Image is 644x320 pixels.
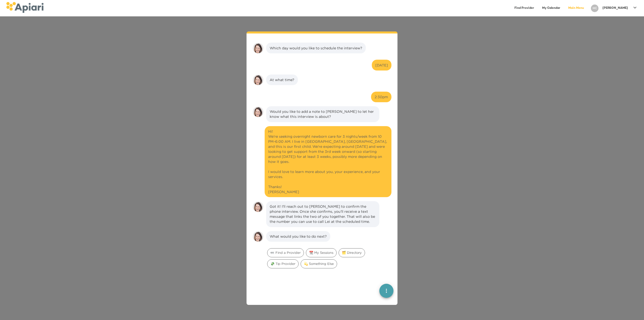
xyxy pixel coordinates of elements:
img: amy.37686e0395c82528988e.png [253,106,264,117]
span: 💫 Something Else [301,261,337,266]
div: At what time? [270,77,294,82]
a: My Calendar [539,3,563,13]
div: Which day would you like to schedule the interview? [270,46,362,51]
div: 💸 Tip Provider [267,259,299,268]
img: amy.37686e0395c82528988e.png [253,43,264,54]
span: 👀 Find a Provider [267,250,304,255]
img: logo [6,2,44,13]
div: 💫 Something Else [301,259,337,268]
img: amy.37686e0395c82528988e.png [253,231,264,242]
div: Hi! We’re seeking overnight newborn care for 3 nights/week from 10 PM–6:00 AM. I live in [GEOGRAP... [268,129,388,194]
a: Find Provider [511,3,537,13]
a: Main Menu [565,3,587,13]
div: Would you like to add a note to [PERSON_NAME] to let her know what this interview is about? [270,109,376,119]
div: HC [591,5,598,12]
span: 🗂️ Directory [339,250,365,255]
div: 👀 Find a Provider [267,248,304,257]
div: Got it! I'll reach out to [PERSON_NAME] to confirm the phone interview. Once she confirms, you'll... [270,204,376,224]
div: 🗂️ Directory [339,248,365,257]
span: 💸 Tip Provider [267,261,298,266]
img: amy.37686e0395c82528988e.png [253,75,264,86]
span: 📆 My Sessions [306,250,336,255]
div: 📆 My Sessions [306,248,337,257]
p: [PERSON_NAME] [602,6,628,10]
button: quick menu [379,284,393,298]
div: 2:30pm [375,94,388,99]
div: [DATE] [375,63,388,68]
img: amy.37686e0395c82528988e.png [253,201,264,212]
div: What would you like to do next? [270,234,327,239]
